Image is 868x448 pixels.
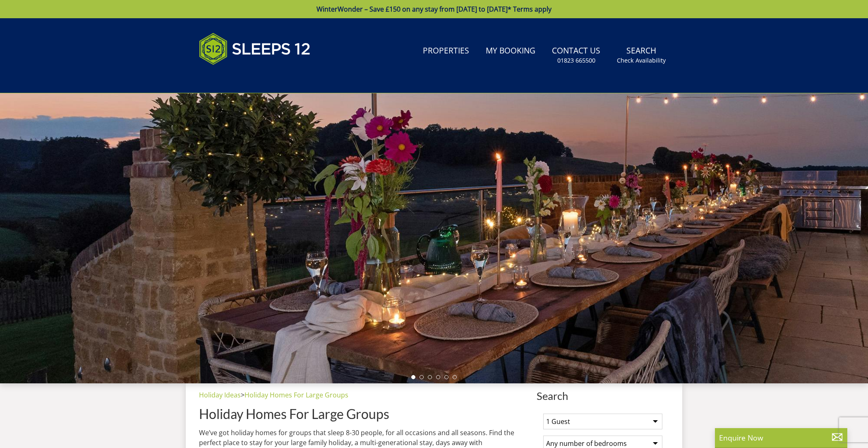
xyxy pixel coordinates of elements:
[557,56,595,65] small: 01823 665500
[614,42,669,69] a: SearchCheck Availability
[537,390,669,402] span: Search
[241,390,245,400] span: >
[719,432,843,443] p: Enquire Now
[195,75,282,82] iframe: Customer reviews powered by Trustpilot
[199,28,311,70] img: Sleeps 12
[199,390,241,400] a: Holiday Ideas
[482,42,539,61] a: My Booking
[617,56,666,65] small: Check Availability
[420,42,472,61] a: Properties
[549,42,604,69] a: Contact Us01823 665500
[199,407,533,421] h1: Holiday Homes For Large Groups
[245,390,348,400] a: Holiday Homes For Large Groups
